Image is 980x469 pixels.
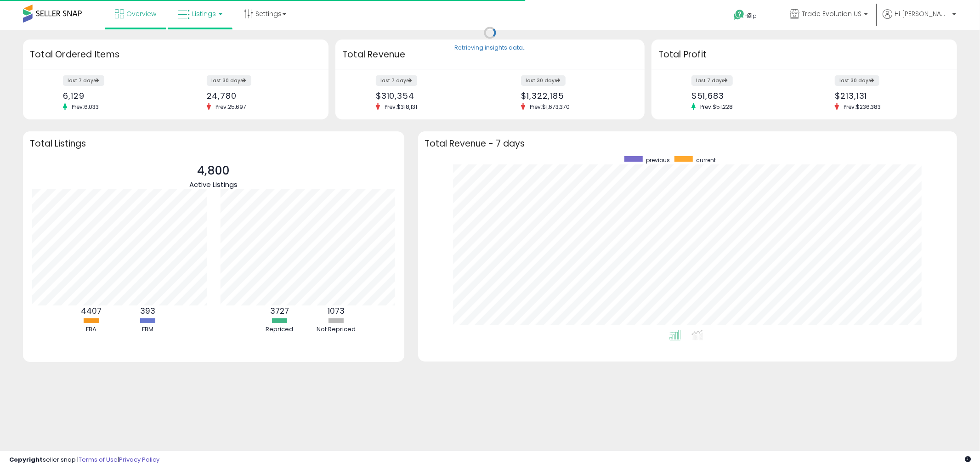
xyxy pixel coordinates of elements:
[81,305,102,316] b: 4407
[839,103,885,111] span: Prev: $236,383
[376,91,483,101] div: $310,354
[67,103,103,111] span: Prev: 6,033
[691,75,733,86] label: last 7 days
[646,156,670,164] span: previous
[895,9,950,18] span: Hi [PERSON_NAME]
[521,91,629,101] div: $1,322,185
[691,91,797,101] div: $51,683
[308,325,363,334] div: Not Repriced
[328,305,345,316] b: 1073
[207,91,312,101] div: 24,780
[189,162,238,180] p: 4,800
[192,9,216,18] span: Listings
[696,103,737,111] span: Prev: $51,228
[270,305,289,316] b: 3727
[120,325,175,334] div: FBM
[521,75,566,86] label: last 30 days
[696,156,716,164] span: current
[63,325,119,334] div: FBA
[30,48,322,61] h3: Total Ordered Items
[380,103,422,111] span: Prev: $318,131
[376,75,417,86] label: last 7 days
[658,48,950,61] h3: Total Profit
[835,75,879,86] label: last 30 days
[342,48,638,61] h3: Total Revenue
[211,103,251,111] span: Prev: 25,697
[207,75,251,86] label: last 30 days
[726,2,775,30] a: Help
[835,91,940,101] div: $213,131
[883,9,956,30] a: Hi [PERSON_NAME]
[745,12,757,20] span: Help
[63,75,104,86] label: last 7 days
[140,305,155,316] b: 393
[252,325,307,334] div: Repriced
[30,140,397,147] h3: Total Listings
[63,91,169,101] div: 6,129
[454,44,526,52] div: Retrieving insights data..
[425,140,950,147] h3: Total Revenue - 7 days
[189,180,238,189] span: Active Listings
[733,9,745,21] i: Get Help
[126,9,156,18] span: Overview
[802,9,861,18] span: Trade Evolution US
[525,103,574,111] span: Prev: $1,673,370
